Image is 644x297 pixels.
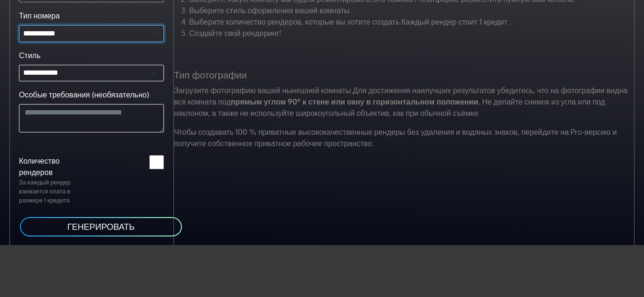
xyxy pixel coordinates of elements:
ya-tr-span: За каждый рендер взимается плата в размере 1 кредита [19,178,71,204]
ya-tr-span: прямым углом 90° к стене или окну в горизонтальном положении. [231,97,480,106]
ya-tr-span: Каждый рендер стоит 1 кредит. [401,17,509,26]
ya-tr-span: Не делайте снимок из угла или под наклоном, а также не используйте широкоугольный объектив, как п... [174,97,605,118]
ya-tr-span: Особые требования (необязательно) [19,90,149,99]
ya-tr-span: Для достижения наилучших результатов убедитесь, что на фотографии видна вся комната под [174,86,628,106]
button: ГЕНЕРИРОВАТЬ [19,216,183,237]
ya-tr-span: Создайте свой рендеринг! [189,28,281,38]
ya-tr-span: Чтобы создавать 100 % приватные высококачественные рендеры без удаления и водяных знаков, перейди... [174,127,617,148]
ya-tr-span: Выберите стиль оформления вашей комнаты. [189,6,352,15]
ya-tr-span: Тип фотографии [174,69,247,81]
ya-tr-span: Загрузите фотографию вашей нынешней комнаты. [174,86,353,95]
ya-tr-span: Выберите количество рендеров, которые вы хотите создать. [189,17,401,26]
ya-tr-span: ГЕНЕРИРОВАТЬ [67,221,135,232]
ya-tr-span: Количество рендеров [19,156,60,177]
ya-tr-span: Тип номера [19,11,60,20]
ya-tr-span: Стиль [19,51,41,60]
